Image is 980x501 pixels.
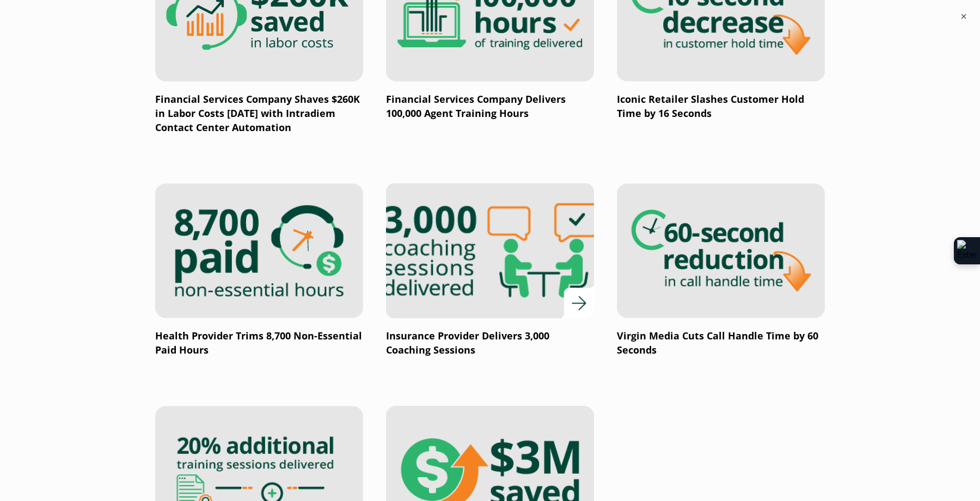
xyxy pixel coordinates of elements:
[386,183,594,357] a: Insurance Provider Delivers 3,000 Coaching Sessions
[155,92,363,135] p: Financial Services Company Shaves $260K in Labor Costs [DATE] with Intradiem Contact Center Autom...
[155,183,363,357] a: Health Provider Trims 8,700 Non-Essential Paid Hours
[155,329,363,357] p: Health Provider Trims 8,700 Non-Essential Paid Hours
[958,11,969,22] button: ×
[617,329,825,357] p: Virgin Media Cuts Call Handle Time by 60 Seconds
[617,92,825,121] p: Iconic Retailer Slashes Customer Hold Time by 16 Seconds
[957,240,977,262] img: Extension Icon
[386,329,594,357] p: Insurance Provider Delivers 3,000 Coaching Sessions
[617,183,825,357] a: Virgin Media Cuts Call Handle Time by 60 Seconds
[386,92,594,121] p: Financial Services Company Delivers 100,000 Agent Training Hours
